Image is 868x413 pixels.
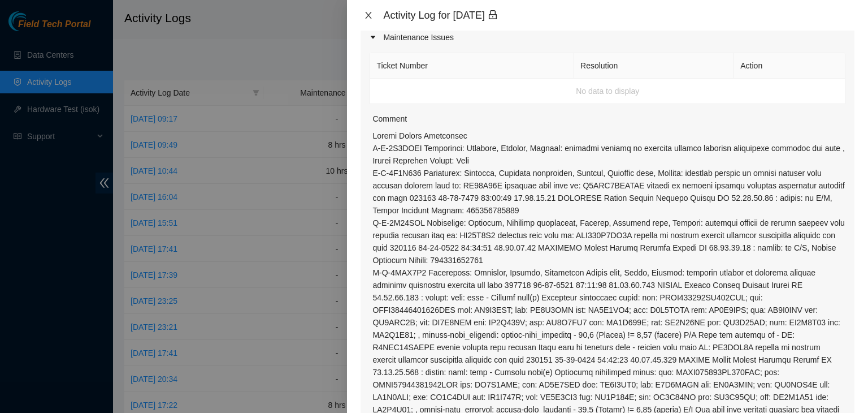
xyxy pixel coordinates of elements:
th: Ticket Number [370,53,574,79]
th: Action [734,53,845,79]
button: Close [361,10,376,21]
div: Activity Log for [DATE] [383,9,854,21]
div: Maintenance Issues [361,24,854,50]
label: Comment [372,113,407,125]
td: No data to display [370,79,845,104]
th: Resolution [574,53,734,79]
span: close [364,11,373,20]
span: caret-right [370,34,376,41]
span: lock [488,10,498,20]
